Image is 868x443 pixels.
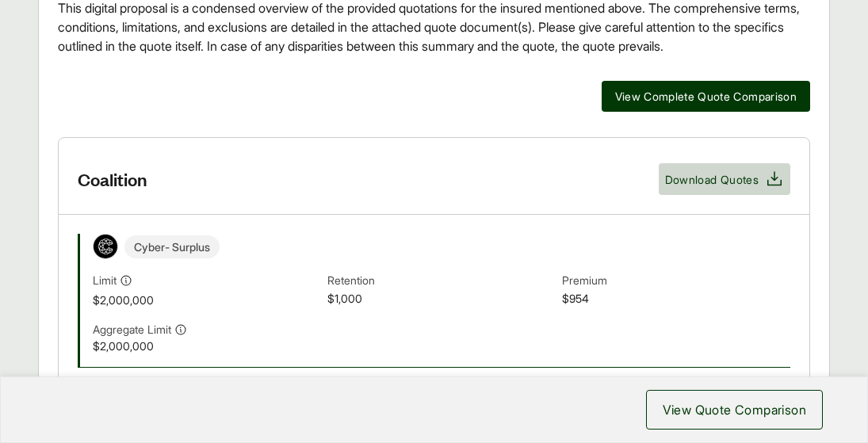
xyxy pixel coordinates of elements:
[665,171,759,188] span: Download Quotes
[562,290,790,308] span: $954
[93,321,171,338] span: Aggregate Limit
[659,163,790,195] button: Download Quotes
[78,167,147,191] h3: Coalition
[94,235,117,258] img: Coalition
[93,338,321,354] span: $2,000,000
[562,272,790,290] span: Premium
[663,400,806,419] span: View Quote Comparison
[646,390,823,430] button: View Quote Comparison
[124,235,220,258] span: Cyber - Surplus
[93,292,321,308] span: $2,000,000
[93,272,117,288] span: Limit
[602,81,811,112] button: View Complete Quote Comparison
[327,272,556,290] span: Retention
[327,290,556,308] span: $1,000
[615,88,797,105] span: View Complete Quote Comparison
